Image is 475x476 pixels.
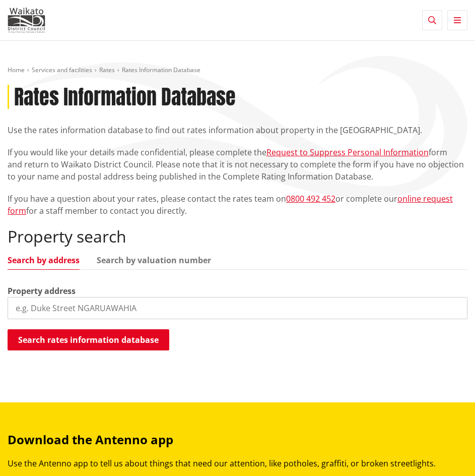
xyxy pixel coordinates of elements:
[122,66,200,74] span: Rates Information Database
[8,256,80,264] a: Search by address
[8,124,467,136] p: Use the rates information database to find out rates information about property in the [GEOGRAPHI...
[8,227,467,246] h2: Property search
[8,146,467,183] p: If you would like your details made confidential, please complete the form and return to Waikato ...
[8,329,169,350] button: Search rates information database
[8,457,467,469] p: Use the Antenno app to tell us about things that need our attention, like potholes, graffiti, or ...
[286,193,335,204] a: 0800 492 452
[266,147,429,158] a: Request to Suppress Personal Information
[99,66,115,74] a: Rates
[14,85,236,109] h1: Rates Information Database
[8,297,467,319] input: e.g. Duke Street NGARUAWAHIA
[32,66,92,74] a: Services and facilities
[97,256,211,264] a: Search by valuation number
[8,8,45,33] img: Waikato District Council - Te Kaunihera aa Takiwaa o Waikato
[8,433,467,447] h3: Download the Antenno app
[8,193,467,217] p: If you have a question about your rates, please contact the rates team on or complete our for a s...
[8,66,25,74] a: Home
[8,193,453,216] a: online request form
[8,285,76,297] label: Property address
[8,66,467,75] nav: breadcrumb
